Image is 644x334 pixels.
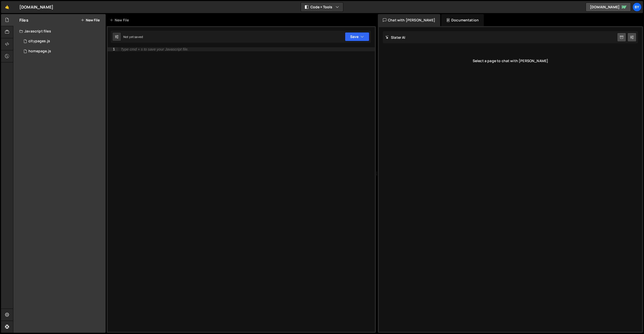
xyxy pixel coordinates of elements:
div: Documentation [441,14,484,26]
div: homepage.js [28,49,51,54]
div: Javascript files [13,26,106,36]
div: Select a page to chat with [PERSON_NAME] [383,51,638,71]
div: 6615/12744.js [19,36,106,46]
div: Chat with [PERSON_NAME] [378,14,440,26]
div: Not yet saved [123,35,143,39]
div: New File [110,18,131,23]
button: Save [345,32,369,41]
div: [DOMAIN_NAME] [19,4,53,10]
h2: Files [19,17,28,23]
div: citypages.js [28,39,50,44]
a: [DOMAIN_NAME] [586,3,631,12]
div: 6615/12742.js [19,46,106,56]
a: 🤙 [1,1,13,13]
button: Code + Tools [301,3,343,12]
a: By [632,3,641,12]
button: New File [81,18,100,22]
div: Type cmd + s to save your Javascript file. [121,48,188,51]
h2: Slater AI [385,35,406,40]
div: 1 [108,47,118,51]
